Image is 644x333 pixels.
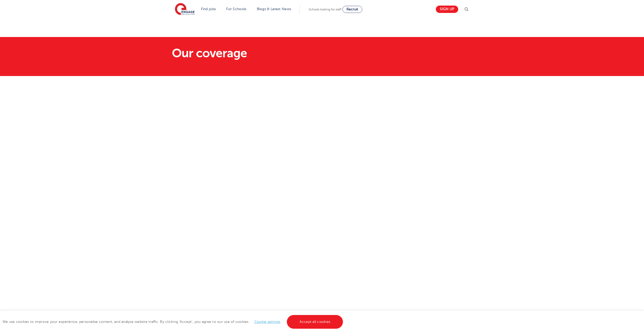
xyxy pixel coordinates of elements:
[287,315,343,329] a: Accept all cookies
[436,6,458,13] a: Sign up
[3,320,344,324] span: We use cookies to improve your experience, personalise content, and analyse website traffic. By c...
[172,47,370,59] h1: Our coverage
[346,7,358,11] span: Recruit
[309,8,341,11] span: Schools looking for staff
[226,7,246,11] a: For Schools
[342,6,362,13] a: Recruit
[201,7,216,11] a: Find jobs
[257,7,291,11] a: Blogs & Latest News
[254,320,280,324] a: Cookie settings
[175,3,195,16] img: Engage Education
